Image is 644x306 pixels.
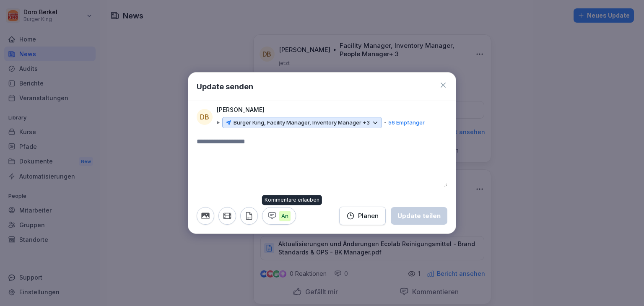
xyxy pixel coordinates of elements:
[197,81,253,92] h1: Update senden
[217,105,265,114] p: [PERSON_NAME]
[339,207,386,225] button: Planen
[346,211,379,220] div: Planen
[265,197,319,203] p: Kommentare erlauben
[279,211,291,222] p: An
[388,119,425,127] p: 56 Empfänger
[391,207,447,225] button: Update teilen
[262,207,296,225] button: An
[397,211,441,220] div: Update teilen
[234,119,370,127] p: Burger King, Facility Manager, Inventory Manager +3
[197,109,213,125] div: DB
